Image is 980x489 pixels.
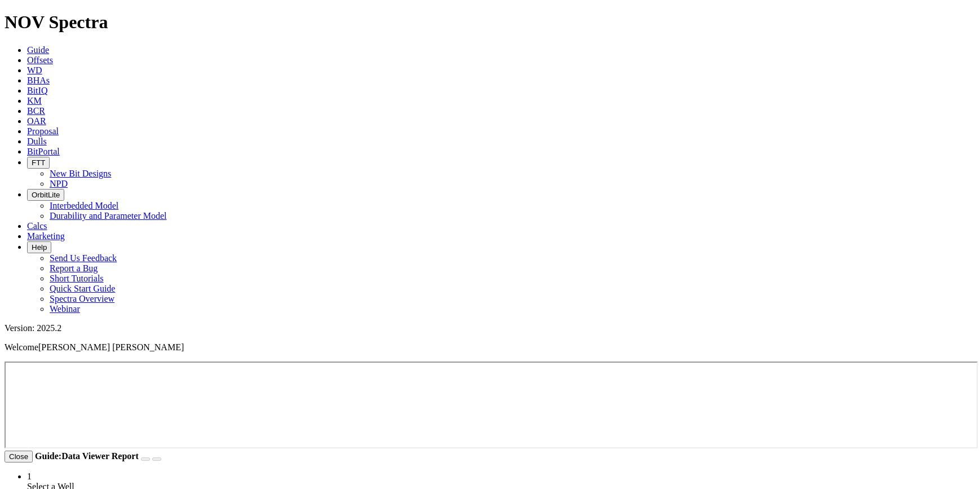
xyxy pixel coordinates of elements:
[38,342,184,352] span: [PERSON_NAME] [PERSON_NAME]
[5,451,33,462] button: Close
[27,189,64,201] button: OrbitLite
[50,294,114,303] a: Spectra Overview
[32,158,45,167] span: FTT
[27,157,50,169] button: FTT
[27,65,42,75] a: WD
[50,274,104,283] a: Short Tutorials
[27,106,45,116] a: BCR
[27,231,65,241] a: Marketing
[27,221,47,231] a: Calcs
[50,253,117,263] a: Send Us Feedback
[27,136,47,146] a: Dulls
[50,284,115,293] a: Quick Start Guide
[5,323,975,333] div: Version: 2025.2
[27,86,47,95] a: BitIQ
[61,451,139,461] span: Data Viewer Report
[27,96,42,105] a: KM
[5,12,975,33] h1: NOV Spectra
[50,304,80,314] a: Webinar
[50,263,98,273] a: Report a Bug
[35,451,141,461] strong: Guide:
[27,55,53,65] a: Offsets
[32,243,47,252] span: Help
[27,116,46,126] a: OAR
[27,241,51,253] button: Help
[32,191,60,199] span: OrbitLite
[27,147,60,156] a: BitPortal
[50,211,167,221] a: Durability and Parameter Model
[27,76,50,85] a: BHAs
[5,342,975,353] p: Welcome
[50,169,111,178] a: New Bit Designs
[27,472,975,482] div: 1
[27,126,59,136] a: Proposal
[27,45,49,55] a: Guide
[50,201,118,210] a: Interbedded Model
[50,179,68,188] a: NPD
